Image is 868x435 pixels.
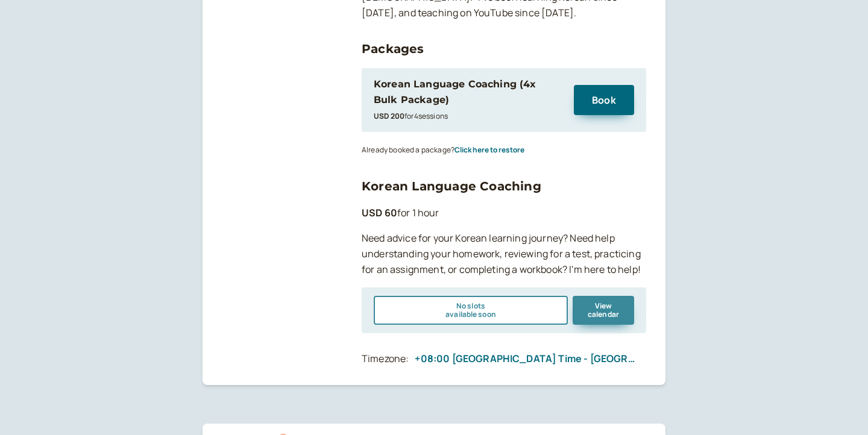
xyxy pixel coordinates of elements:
b: USD 60 [362,206,397,219]
p: for 1 hour [362,205,646,221]
div: Korean Language Coaching (4x Bulk Package)USD 200for4sessions [374,77,562,124]
small: for 4 session s [374,111,448,121]
button: Book [574,85,634,115]
button: View calendar [573,296,634,325]
div: Timezone: [362,351,409,367]
div: Korean Language Coaching (4x Bulk Package) [374,77,562,108]
button: No slotsavailable soon [374,296,568,325]
small: Already booked a package? [362,145,524,155]
a: Korean Language Coaching [362,179,541,193]
button: Click here to restore [454,146,524,154]
p: Need advice for your Korean learning journey? Need help understanding your homework, reviewing fo... [362,231,646,278]
b: USD 200 [374,111,404,121]
h3: Packages [362,39,646,58]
